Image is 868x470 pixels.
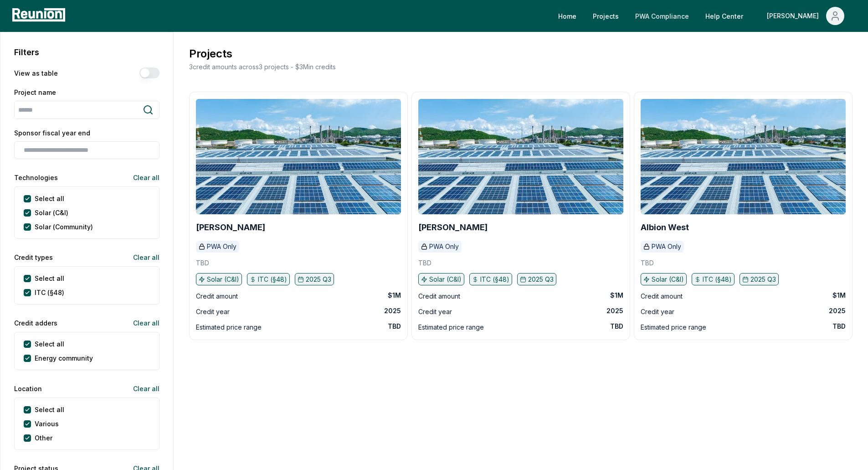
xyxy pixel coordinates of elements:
[703,275,732,284] p: ITC (§48)
[35,222,93,232] label: Solar (Community)
[14,88,159,97] label: Project name
[388,291,401,300] div: $1M
[628,7,696,25] a: PWA Compliance
[35,339,64,349] label: Select all
[418,291,460,302] div: Credit amount
[196,222,265,232] b: [PERSON_NAME]
[35,419,59,429] label: Various
[641,291,683,302] div: Credit amount
[652,275,684,284] p: Solar (C&I)
[418,99,623,214] img: Martin
[126,248,159,266] button: Clear all
[14,128,159,138] label: Sponsor fiscal year end
[641,223,689,232] a: Albion West
[306,275,331,284] p: 2025 Q3
[641,273,687,285] button: Solar (C&I)
[14,46,39,58] h2: Filters
[418,322,484,333] div: Estimated price range
[740,273,779,285] button: 2025 Q3
[196,306,230,317] div: Credit year
[610,291,623,300] div: $1M
[767,7,822,25] div: [PERSON_NAME]
[418,258,431,268] p: TBD
[418,222,488,232] b: [PERSON_NAME]
[207,242,236,251] p: PWA Only
[429,275,462,284] p: Solar (C&I)
[528,275,554,284] p: 2025 Q3
[14,384,42,393] label: Location
[698,7,750,25] a: Help Center
[196,223,265,232] a: [PERSON_NAME]
[196,258,209,268] p: TBD
[14,318,57,328] label: Credit adders
[832,291,846,300] div: $1M
[760,7,852,25] button: [PERSON_NAME]
[429,242,459,251] p: PWA Only
[14,68,58,78] label: View as table
[207,275,239,284] p: Solar (C&I)
[196,322,262,333] div: Estimated price range
[829,306,846,315] div: 2025
[258,275,287,284] p: ITC (§48)
[418,223,488,232] a: [PERSON_NAME]
[388,322,401,331] div: TBD
[832,322,846,331] div: TBD
[517,273,556,285] button: 2025 Q3
[35,194,64,203] label: Select all
[480,275,509,284] p: ITC (§48)
[418,273,464,285] button: Solar (C&I)
[641,258,654,268] p: TBD
[35,274,64,283] label: Select all
[126,168,159,186] button: Clear all
[652,242,681,251] p: PWA Only
[551,7,859,25] nav: Main
[35,353,93,363] label: Energy community
[295,273,334,285] button: 2025 Q3
[641,99,846,214] img: Albion West
[551,7,584,25] a: Home
[126,314,159,332] button: Clear all
[384,306,401,315] div: 2025
[14,173,58,182] label: Technologies
[35,288,64,297] label: ITC (§48)
[35,433,52,443] label: Other
[187,62,336,72] p: 3 credit amounts across 3 projects - $ 3M in credits
[418,306,452,317] div: Credit year
[35,208,68,217] label: Solar (C&I)
[196,273,242,285] button: Solar (C&I)
[641,306,674,317] div: Credit year
[35,405,64,414] label: Select all
[196,291,238,302] div: Credit amount
[610,322,623,331] div: TBD
[126,379,159,398] button: Clear all
[586,7,626,25] a: Projects
[196,99,401,214] img: Horning
[14,253,53,262] label: Credit types
[187,46,336,62] h3: Projects
[641,322,706,333] div: Estimated price range
[606,306,623,315] div: 2025
[641,222,689,232] b: Albion West
[750,275,776,284] p: 2025 Q3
